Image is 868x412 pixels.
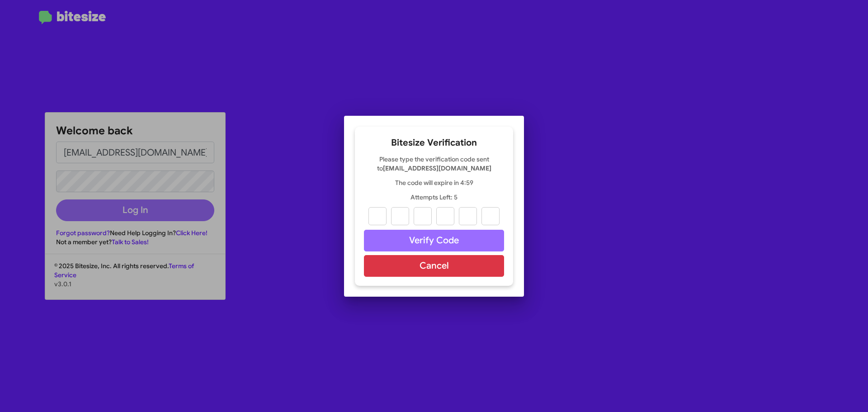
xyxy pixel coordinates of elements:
[364,255,504,277] button: Cancel
[364,155,504,173] p: Please type the verification code sent to
[364,230,504,251] button: Verify Code
[364,178,504,187] p: The code will expire in 4:59
[364,193,504,202] p: Attempts Left: 5
[383,164,491,172] strong: [EMAIL_ADDRESS][DOMAIN_NAME]
[364,136,504,150] h2: Bitesize Verification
